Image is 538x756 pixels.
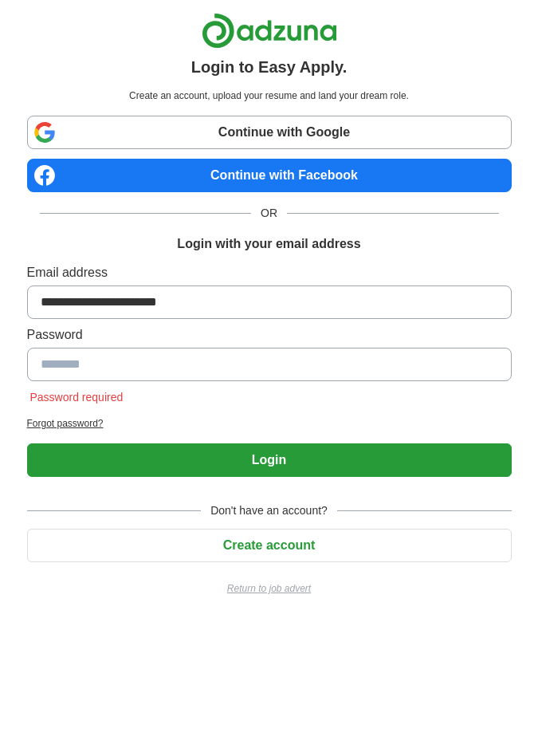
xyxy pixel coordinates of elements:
a: Forgot password? [27,416,512,431]
h1: Login to Easy Apply. [191,55,348,79]
img: Adzuna logo [202,13,337,49]
h1: Login with your email address [177,234,360,254]
a: Create account [27,538,512,552]
a: Return to job advert [27,581,512,596]
a: Continue with Facebook [27,159,512,192]
a: Continue with Google [27,116,512,149]
span: Password required [27,391,127,404]
button: Create account [27,529,512,562]
button: Login [27,443,512,477]
p: Create an account, upload your resume and land your dream role. [30,89,509,103]
label: Email address [27,263,512,282]
label: Password [27,325,512,345]
span: Don't have an account? [201,502,337,519]
span: OR [251,205,287,222]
